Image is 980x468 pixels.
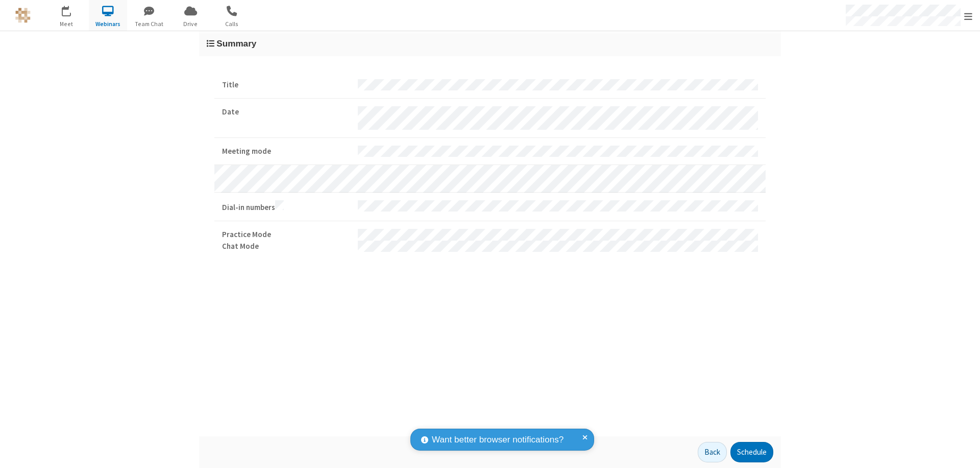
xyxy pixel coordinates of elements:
span: Calls [213,19,251,29]
span: Summary [216,38,256,49]
strong: Date [222,106,350,118]
span: Webinars [89,19,127,29]
strong: Dial-in numbers [222,200,350,214]
span: Want better browser notifications? [432,433,563,447]
strong: Meeting mode [222,146,350,157]
div: 2 [69,6,76,13]
iframe: Chat [954,441,972,461]
button: Back [698,442,727,462]
span: Meet [47,19,86,29]
span: Drive [171,19,210,29]
span: Team Chat [130,19,168,29]
strong: Chat Mode [222,241,350,252]
button: Schedule [730,442,773,462]
img: QA Selenium DO NOT DELETE OR CHANGE [15,8,31,23]
strong: Title [222,79,350,91]
strong: Practice Mode [222,229,350,241]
